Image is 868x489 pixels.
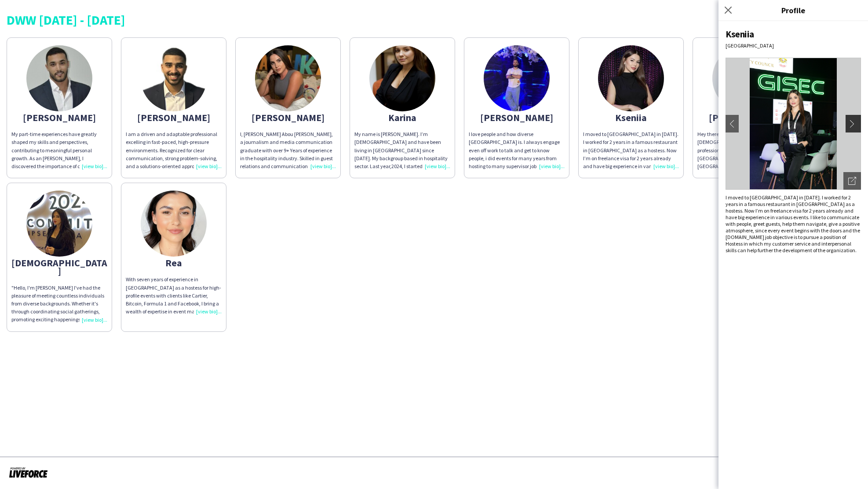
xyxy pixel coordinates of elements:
[697,114,793,121] div: [PERSON_NAME]
[369,45,435,111] img: thumb-6740cfd00f22a.jpeg
[726,58,861,190] img: Crew avatar or photo
[7,13,861,26] div: DWW [DATE] - [DATE]
[469,114,565,121] div: [PERSON_NAME]
[141,45,207,111] img: thumb-689dc89547c7c.jpeg
[843,172,861,190] div: Open photos pop-in
[126,276,222,316] div: With seven years of experience in [GEOGRAPHIC_DATA] as a hostess for high-profile events with cli...
[484,45,550,111] img: thumb-68874c8a66eb5.jpeg
[469,130,565,170] div: I love people and how diverse [GEOGRAPHIC_DATA] is. I always engage even off work to talk and get...
[726,194,861,254] div: I moved to [GEOGRAPHIC_DATA] in [DATE]. I worked for 2 years in a famous restaurant in [GEOGRAPHI...
[718,4,868,16] h3: Profile
[255,45,321,111] img: thumb-6876d62b12ee4.jpeg
[354,114,450,121] div: Karina
[126,259,222,267] div: Rea
[240,130,336,170] div: I, [PERSON_NAME] Abou [PERSON_NAME], a journalism and media communication graduate with over 9+ Y...
[9,466,48,478] img: Powered by Liveforce
[726,28,861,40] div: Kseniia
[697,130,793,170] div: Hey there , I'm [PERSON_NAME], a [DEMOGRAPHIC_DATA] bilingual professional, 187 cm tall. born in ...
[726,42,861,49] div: [GEOGRAPHIC_DATA]
[11,130,107,170] div: My part-time experiences have greatly shaped my skills and perspectives, contributing to meaningf...
[11,259,107,275] div: [DEMOGRAPHIC_DATA]
[11,114,107,121] div: [PERSON_NAME]
[126,114,222,121] div: [PERSON_NAME]
[11,284,107,324] div: "Hello, I'm [PERSON_NAME] I've had the pleasure of meeting countless individuals from diverse bac...
[141,191,207,257] img: thumb-8378dd9b-9fe5-4f27-a785-a8afdcbe3a4b.jpg
[126,130,222,170] div: I am a driven and adaptable professional excelling in fast-paced, high-pressure environments. Rec...
[26,45,92,111] img: thumb-6656fbc3a5347.jpeg
[240,114,336,121] div: [PERSON_NAME]
[583,130,679,170] div: I moved to [GEOGRAPHIC_DATA] in [DATE]. I worked for 2 years in a famous restaurant in [GEOGRAPHI...
[712,45,778,111] img: thumb-c122b529-1d7f-4880-892c-2dba5da5d9fc.jpg
[583,114,679,121] div: Kseniia
[354,130,450,170] div: My name is [PERSON_NAME]. I’m [DEMOGRAPHIC_DATA] and have been living in [GEOGRAPHIC_DATA] since ...
[26,191,92,257] img: thumb-67570c1f332d6.jpeg
[598,45,664,111] img: thumb-671f536a5562f.jpeg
